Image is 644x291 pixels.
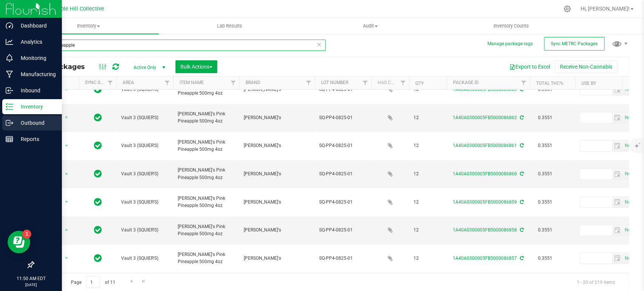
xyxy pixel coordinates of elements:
span: Set Current date [623,253,636,264]
span: Set Current date [623,112,636,123]
span: 0.3551 [534,225,556,236]
a: 1A40A0300005FB5000086863 [453,87,517,92]
span: All Packages [39,63,92,71]
inline-svg: Monitoring [6,54,13,62]
span: Vault 3 (SQUIER'S) [121,86,169,93]
span: Bulk Actions [180,64,212,70]
inline-svg: Inventory [6,103,13,110]
span: Sync from Compliance System [519,143,524,148]
span: select [623,197,635,207]
p: [DATE] [3,282,58,288]
span: select [62,225,71,236]
div: Manage settings [563,5,572,12]
span: Audit [300,23,440,29]
span: In Sync [94,140,102,151]
a: Use By [581,81,596,86]
span: select [623,225,635,236]
span: In Sync [94,197,102,207]
span: 12 [413,86,442,93]
a: 1A40A0300005FB5000086857 [453,256,517,261]
span: select [612,84,623,95]
p: Reports [13,135,58,144]
span: 0.3551 [534,112,556,123]
inline-svg: Outbound [6,119,13,127]
span: Vault 3 (SQUIER'S) [121,114,169,121]
button: Export to Excel [504,60,555,73]
input: 1 [86,276,100,288]
span: 12 [413,170,442,178]
a: Brand [245,80,260,85]
span: select [62,169,71,179]
a: Filter [104,77,117,89]
span: [PERSON_NAME]'s [244,114,310,121]
span: 12 [413,142,442,149]
span: Set Current date [623,197,636,208]
a: Item Name [179,80,203,85]
span: [PERSON_NAME]'s Pink Pineapple 500mg 4oz [178,195,235,209]
a: Qty [415,81,423,86]
a: 1A40A0300005FB5000086858 [453,227,517,233]
span: SQ-PP4-0825-01 [319,199,367,206]
span: Page of 11 [65,276,121,288]
span: Vault 3 (SQUIER'S) [121,199,169,206]
span: select [612,112,623,123]
span: select [62,141,71,151]
span: Set Current date [623,225,636,236]
span: select [612,169,623,179]
a: Total THC% [536,81,563,86]
span: Vault 3 (SQUIER'S) [121,227,169,234]
a: Go to the next page [126,276,137,286]
span: 0.3551 [534,197,556,208]
span: In Sync [94,112,102,123]
inline-svg: Analytics [6,38,13,46]
a: Filter [517,77,530,89]
a: Filter [397,77,409,89]
th: Has COA [371,77,409,90]
span: In Sync [94,253,102,263]
span: SQ-PP4-0825-01 [319,114,367,121]
span: select [62,84,71,95]
span: [PERSON_NAME]'s [244,142,310,149]
span: Temple Hill Collective [50,6,104,12]
span: Vault 3 (SQUIER'S) [121,142,169,149]
span: [PERSON_NAME]'s [244,227,310,234]
iframe: Resource center [8,231,30,253]
p: Dashboard [13,21,58,30]
span: [PERSON_NAME]'s [244,86,310,93]
a: Filter [227,77,239,89]
a: 1A40A0300005FB5000086861 [453,143,517,148]
inline-svg: Dashboard [6,22,13,29]
span: [PERSON_NAME]'s [244,199,310,206]
a: Inventory Counts [441,18,581,34]
span: Sync from Compliance System [519,256,524,261]
inline-svg: Manufacturing [6,70,13,78]
span: Sync from Compliance System [519,171,524,176]
span: 12 [413,199,442,206]
iframe: Resource center unread badge [22,230,31,239]
span: [PERSON_NAME]'s Pink Pineapple 500mg 4oz [178,167,235,181]
span: Vault 3 (SQUIER'S) [121,170,169,178]
span: 0.3551 [534,84,556,95]
span: In Sync [94,225,102,235]
a: Filter [302,77,315,89]
inline-svg: Inbound [6,87,13,94]
span: In Sync [94,84,102,95]
a: 1A40A0300005FB5000086862 [453,115,517,120]
span: SQ-PP4-0825-01 [319,86,367,93]
span: 12 [413,227,442,234]
a: Package ID [453,80,478,85]
span: select [623,112,635,123]
span: Sync from Compliance System [519,115,524,120]
span: Vault 3 (SQUIER'S) [121,255,169,262]
span: Sync from Compliance System [519,199,524,205]
span: select [612,253,623,263]
span: 12 [413,114,442,121]
span: [PERSON_NAME]'s [244,255,310,262]
a: Inventory [18,18,159,34]
span: 1 - 20 of 219 items [571,276,621,288]
span: [PERSON_NAME]'s [244,170,310,178]
button: Bulk Actions [175,60,217,73]
button: Manage package tags [487,41,533,47]
input: Search Package ID, Item Name, SKU, Lot or Part Number... [33,40,326,51]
